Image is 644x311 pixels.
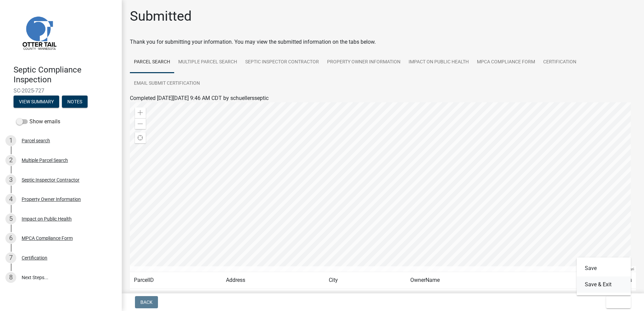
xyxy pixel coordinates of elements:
div: 2 [5,155,16,166]
span: Back [140,299,153,305]
button: Notes [62,96,88,108]
div: 1 [5,135,16,146]
div: Certification [22,255,47,260]
a: MPCA Compliance Form [473,51,539,73]
div: Zoom in [135,107,146,118]
td: OwnerName [406,272,597,289]
button: Exit [606,296,631,308]
div: Zoom out [135,118,146,129]
div: 5 [5,213,16,224]
td: [STREET_ADDRESS] [222,289,325,305]
span: Exit [612,299,621,305]
div: 3 [5,174,16,185]
div: Exit [577,257,631,295]
a: Multiple Parcel Search [174,51,241,73]
div: Multiple Parcel Search [22,158,68,163]
a: Septic Inspector Contractor [241,51,323,73]
div: 4 [5,194,16,205]
div: Property Owner Information [22,197,81,202]
button: Save [577,260,631,276]
td: FERGUS FALLS [325,289,406,305]
a: Property Owner Information [323,51,405,73]
span: Completed [DATE][DATE] 9:46 AM CDT by schuellersseptic [130,95,269,101]
div: 8 [5,272,16,283]
span: SC-2025-727 [14,87,108,94]
div: MPCA Compliance Form [22,236,73,241]
button: Back [135,296,158,308]
div: 6 [5,233,16,244]
div: Impact on Public Health [22,216,72,221]
div: Thank you for submitting your information. You may view the submitted information on the tabs below. [130,38,636,46]
a: Impact on Public Health [405,51,473,73]
a: Esri [628,267,634,271]
a: Certification [539,51,580,73]
img: Otter Tail County, Minnesota [14,7,64,58]
h1: Submitted [130,8,192,24]
div: Find my location [135,132,146,143]
td: City [325,272,406,289]
td: ParcelID [130,272,222,289]
div: Parcel search [22,138,50,143]
label: Show emails [16,118,60,126]
div: Septic Inspector Contractor [22,178,79,182]
td: [PERSON_NAME] TOY | [PERSON_NAME] [406,289,597,305]
wm-modal-confirm: Notes [62,99,88,105]
h4: Septic Compliance Inspection [14,65,116,85]
wm-modal-confirm: Summary [14,99,59,105]
div: 7 [5,252,16,263]
a: Parcel search [130,51,174,73]
a: Email Submit Certification [130,73,204,95]
td: Address [222,272,325,289]
button: Save & Exit [577,276,631,293]
td: 13000990236000 [130,289,222,305]
button: View Summary [14,96,59,108]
